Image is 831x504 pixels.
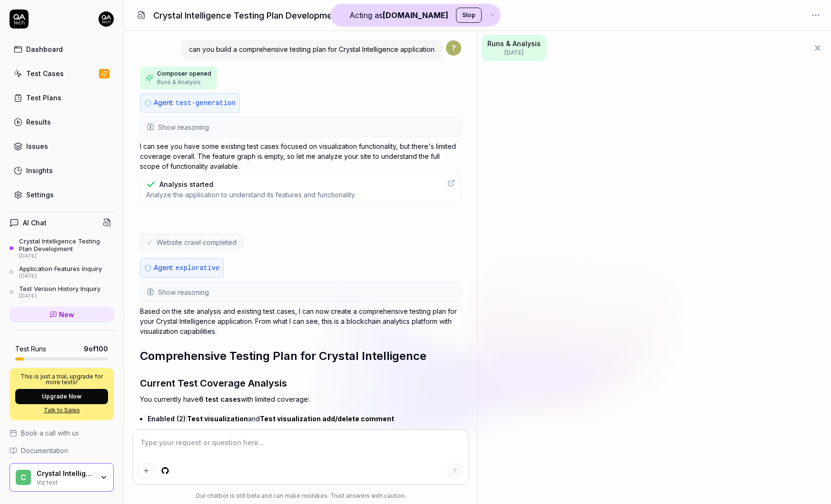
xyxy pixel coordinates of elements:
[10,185,114,204] a: Settings
[23,218,47,228] h4: AI Chat
[153,9,340,22] h1: Crystal Intelligence Testing Plan Development
[15,406,108,415] a: Talk to Sales
[158,287,209,297] span: Show reasoning
[10,428,114,438] a: Book a call with us
[15,389,108,404] button: Upgrade Now
[10,237,114,259] a: Crystal Intelligence Testing Plan Development[DATE]
[84,344,108,354] span: 9 of 100
[10,265,114,279] a: Application Features Inquiry[DATE]
[446,40,461,56] span: ?
[19,253,114,260] div: [DATE]
[157,237,237,247] span: Website crawl completed
[26,190,54,200] div: Settings
[148,428,176,436] span: Draft (4)
[99,11,114,27] img: 7ccf6c19-61ad-4a6c-8811-018b02a1b829.jpg
[37,469,94,478] div: Crystal Intelligence
[140,378,287,389] span: Current Test Coverage Analysis
[140,306,461,336] p: Based on the site analysis and existing test cases, I can now create a comprehensive testing plan...
[141,117,460,136] button: Show reasoning
[140,141,461,171] p: I can see you have some existing test cases focused on visualization functionality, but there's l...
[189,45,435,53] span: can you build a comprehensive testing plan for Crystal Intelligence application
[148,415,186,423] span: Enabled (2)
[187,415,248,423] a: Test visualization
[19,285,100,292] div: Test Version History Inquiry
[16,470,31,485] span: C
[157,78,201,87] span: Runs & Analysis
[10,285,114,299] a: Test Version History Inquiry[DATE]
[487,39,541,48] span: Runs & Analysis
[37,478,94,485] div: Viz test
[19,273,102,280] div: [DATE]
[199,395,241,403] span: 6 test cases
[26,93,61,103] div: Test Plans
[26,44,63,54] div: Dashboard
[10,307,114,322] a: New
[456,8,482,23] button: Stop
[157,69,211,78] span: Composer opened
[21,446,68,456] span: Documentation
[260,415,394,423] a: Test visualization add/delete comment
[140,394,461,404] p: You currently have with limited coverage:
[21,428,79,438] span: Book a call with us
[482,35,546,61] button: Runs & Analysis[DATE]
[176,99,236,107] span: test-generation
[154,97,236,108] p: Agent:
[140,67,217,89] button: Composer openedRuns & Analysis
[146,190,355,199] span: Analyze the application to understand its features and functionality
[26,141,48,151] div: Issues
[26,68,64,78] div: Test Cases
[141,282,460,301] button: Show reasoning
[59,310,74,320] span: New
[26,117,51,127] div: Results
[15,345,46,353] h5: Test Runs
[487,48,541,57] span: [DATE]
[176,264,219,272] span: explorative
[10,137,114,155] a: Issues
[19,265,102,272] div: Application Features Inquiry
[26,165,53,175] div: Insights
[154,262,219,273] p: Agent:
[15,374,108,385] p: This is just a trial, upgrade for more tests!
[158,122,209,132] span: Show reasoning
[10,446,114,456] a: Documentation
[10,40,114,58] a: Dashboard
[159,179,213,189] div: Analysis started
[138,463,154,478] button: Add attachment
[10,463,114,492] button: CCrystal IntelligenceViz test
[10,64,114,83] a: Test Cases
[10,161,114,180] a: Insights
[10,88,114,107] a: Test Plans
[19,293,100,300] div: [DATE]
[10,113,114,131] a: Results
[148,412,461,426] li: : and
[19,237,114,253] div: Crystal Intelligence Testing Plan Development
[133,492,469,500] div: Our chatbot is still beta and can make mistakes. Trust answers with caution.
[140,349,426,363] span: Comprehensive Testing Plan for Crystal Intelligence
[148,426,461,439] li: : Including magic link login and additional visualization tests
